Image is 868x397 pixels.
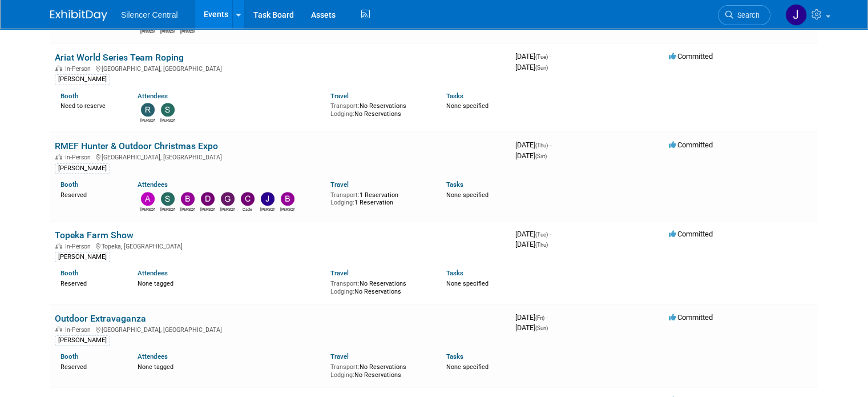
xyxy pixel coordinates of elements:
[330,352,349,360] a: Travel
[60,269,78,277] a: Booth
[60,100,120,110] div: Need to reserve
[138,361,322,371] div: None tagged
[138,352,168,360] a: Attendees
[55,230,134,240] a: Topeka Farm Show
[55,63,506,73] div: [GEOGRAPHIC_DATA], [GEOGRAPHIC_DATA]
[535,325,548,331] span: (Sun)
[446,363,488,371] span: None specified
[733,11,760,19] span: Search
[221,192,235,206] img: Gregory Wilkerson
[201,192,215,206] img: Dayla Hughes
[240,206,255,212] div: Cade Cox
[138,92,168,100] a: Attendees
[515,52,551,61] span: [DATE]
[60,352,78,360] a: Booth
[535,315,544,321] span: (Fri)
[515,63,548,71] span: [DATE]
[446,280,488,287] span: None specified
[50,10,107,21] img: ExhibitDay
[515,313,548,322] span: [DATE]
[138,181,168,189] a: Attendees
[220,206,235,212] div: Gregory Wilkerson
[330,288,354,295] span: Lodging:
[140,206,155,212] div: Andrew Sorenson
[535,142,548,149] span: (Thu)
[138,278,322,288] div: None tagged
[515,240,548,248] span: [DATE]
[446,102,488,110] span: None specified
[55,152,506,161] div: [GEOGRAPHIC_DATA], [GEOGRAPHIC_DATA]
[669,52,713,61] span: Committed
[161,192,175,206] img: Steve Phillips
[515,141,551,149] span: [DATE]
[260,206,274,212] div: Jessica Crawford
[330,189,429,207] div: 1 Reservation 1 Reservation
[330,363,360,371] span: Transport:
[55,74,110,85] div: [PERSON_NAME]
[138,269,168,277] a: Attendees
[55,252,110,262] div: [PERSON_NAME]
[718,5,770,25] a: Search
[330,100,429,118] div: No Reservations No Reservations
[446,92,463,100] a: Tasks
[140,28,155,35] div: Andrew Sorenson
[550,52,551,61] span: -
[280,206,294,212] div: Braden Hougaard
[55,241,506,250] div: Topeka, [GEOGRAPHIC_DATA]
[330,181,349,189] a: Travel
[669,141,713,149] span: Committed
[535,54,548,60] span: (Tue)
[160,206,175,212] div: Steve Phillips
[65,326,94,334] span: In-Person
[515,323,548,332] span: [DATE]
[60,189,120,199] div: Reserved
[515,151,547,160] span: [DATE]
[330,92,349,100] a: Travel
[55,141,218,151] a: RMEF Hunter & Outdoor Christmas Expo
[330,199,354,206] span: Lodging:
[535,231,548,238] span: (Tue)
[330,102,360,110] span: Transport:
[446,352,463,360] a: Tasks
[546,313,548,322] span: -
[550,230,551,238] span: -
[446,181,463,189] a: Tasks
[60,92,78,100] a: Booth
[160,28,175,35] div: Gregory Wilkerson
[55,163,110,174] div: [PERSON_NAME]
[330,278,429,295] div: No Reservations No Reservations
[140,117,155,123] div: Rob Young
[446,191,488,199] span: None specified
[60,181,78,189] a: Booth
[330,361,429,379] div: No Reservations No Reservations
[65,65,94,73] span: In-Person
[200,206,215,212] div: Dayla Hughes
[330,371,354,379] span: Lodging:
[330,280,360,287] span: Transport:
[241,192,255,206] img: Cade Cox
[55,313,146,324] a: Outdoor Extravaganza
[535,242,548,248] span: (Thu)
[669,313,713,322] span: Committed
[55,326,62,332] img: In-Person Event
[330,191,360,199] span: Transport:
[535,153,547,159] span: (Sat)
[446,269,463,277] a: Tasks
[330,110,354,118] span: Lodging:
[161,103,175,117] img: Sarah Young
[180,28,195,35] div: Dean Woods
[55,335,110,346] div: [PERSON_NAME]
[60,278,120,288] div: Reserved
[55,65,62,71] img: In-Person Event
[65,154,94,161] span: In-Person
[281,192,294,206] img: Braden Hougaard
[55,243,62,248] img: In-Person Event
[785,4,807,26] img: Jessica Crawford
[181,192,195,206] img: Billee Page
[261,192,274,206] img: Jessica Crawford
[60,361,120,371] div: Reserved
[330,269,349,277] a: Travel
[515,230,551,238] span: [DATE]
[65,243,94,250] span: In-Person
[535,65,548,71] span: (Sun)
